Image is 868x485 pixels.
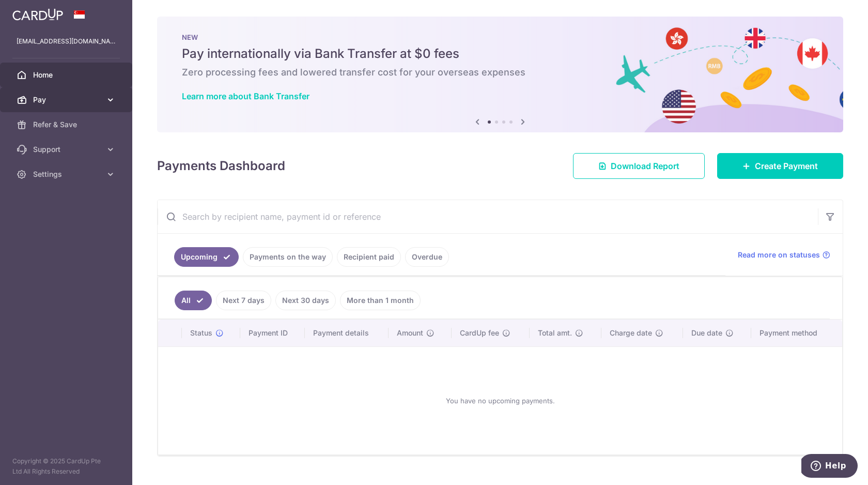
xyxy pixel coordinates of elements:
[12,8,63,21] img: CardUp
[182,66,818,79] h6: Zero processing fees and lowered transfer cost for your overseas expenses
[243,247,333,267] a: Payments on the way
[33,95,101,105] span: Pay
[717,153,843,179] a: Create Payment
[738,250,830,260] a: Read more on statuses
[340,291,421,310] a: More than 1 month
[182,91,309,101] a: Learn more about Bank Transfer
[801,454,858,480] iframe: Opens a widget where you can find more information
[538,328,572,338] span: Total amt.
[240,320,305,346] th: Payment ID
[182,33,818,41] p: NEW
[33,70,101,80] span: Home
[158,200,818,233] input: Search by recipient name, payment id or reference
[157,157,285,175] h4: Payments Dashboard
[275,291,336,310] a: Next 30 days
[17,36,116,47] p: [EMAIL_ADDRESS][DOMAIN_NAME]
[755,160,818,172] span: Create Payment
[573,153,705,179] a: Download Report
[691,328,722,338] span: Due date
[33,119,101,130] span: Refer & Save
[397,328,423,338] span: Amount
[190,328,212,338] span: Status
[216,291,271,310] a: Next 7 days
[337,247,401,267] a: Recipient paid
[171,355,830,446] div: You have no upcoming payments.
[611,160,679,172] span: Download Report
[405,247,449,267] a: Overdue
[610,328,652,338] span: Charge date
[157,17,843,132] img: Bank transfer banner
[305,320,389,346] th: Payment details
[175,291,212,310] a: All
[460,328,499,338] span: CardUp fee
[174,247,239,267] a: Upcoming
[182,46,818,62] h5: Pay internationally via Bank Transfer at $0 fees
[738,250,820,260] span: Read more on statuses
[751,320,842,346] th: Payment method
[33,144,101,155] span: Support
[33,169,101,179] span: Settings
